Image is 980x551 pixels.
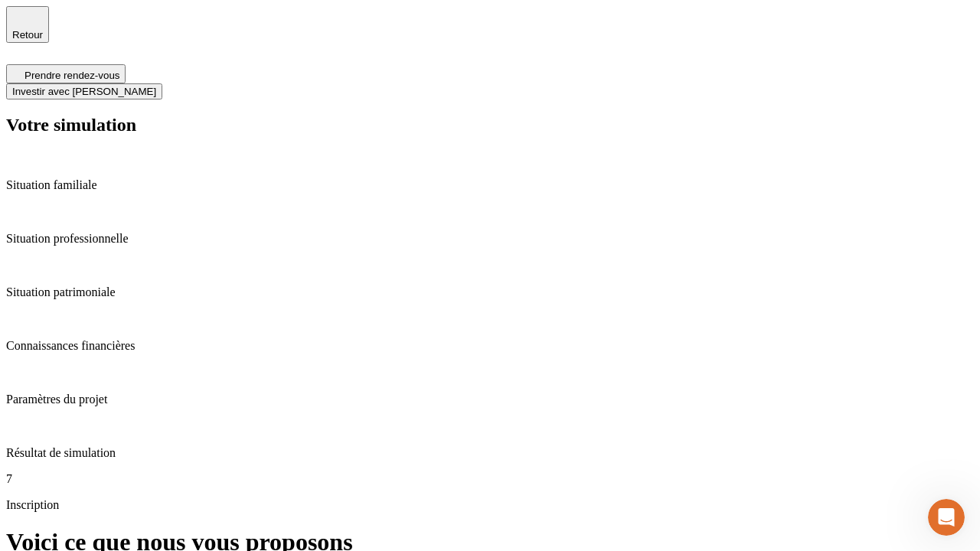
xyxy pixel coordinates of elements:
[6,285,974,299] p: Situation patrimoniale
[6,115,974,135] h2: Votre simulation
[6,498,974,512] p: Inscription
[6,6,49,43] button: Retour
[6,339,974,353] p: Connaissances financières
[12,86,156,97] span: Investir avec [PERSON_NAME]
[24,70,119,81] span: Prendre rendez-vous
[6,83,162,99] button: Investir avec [PERSON_NAME]
[928,499,965,536] iframe: Intercom live chat
[6,472,974,486] p: 7
[12,29,43,41] span: Retour
[6,232,974,246] p: Situation professionnelle
[6,393,974,406] p: Paramètres du projet
[6,446,974,460] p: Résultat de simulation
[6,64,126,83] button: Prendre rendez-vous
[6,178,974,192] p: Situation familiale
